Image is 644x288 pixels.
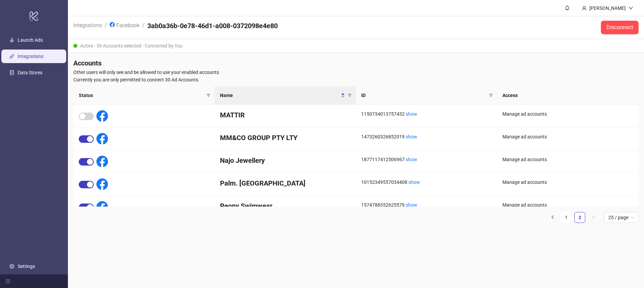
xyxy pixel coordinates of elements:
[575,212,585,223] a: 2
[628,6,633,11] span: down
[18,264,35,269] a: Settings
[205,90,212,100] span: filter
[502,156,633,163] div: Manage ad accounts
[220,92,339,99] span: Name
[361,92,486,99] span: ID
[361,110,492,118] div: 1150734013757432
[220,201,350,211] h4: Peony Swimwear
[547,212,558,223] li: Previous Page
[346,90,353,100] span: filter
[406,202,417,208] a: show
[220,133,350,142] h4: MM&CO GROUP PTY LTY
[220,156,350,165] h4: Najo Jewellery
[73,58,639,68] h4: Accounts
[502,133,633,140] div: Manage ad accounts
[565,5,570,10] span: bell
[406,134,417,139] a: show
[561,212,572,223] li: 1
[489,93,493,97] span: filter
[502,178,633,186] div: Manage ad accounts
[604,212,639,223] div: Page Size
[502,110,633,118] div: Manage ad accounts
[72,21,103,28] a: Integrations
[147,21,278,31] h4: 3ab0a36b-0e78-46d1-a008-0372098e4e80
[361,201,492,209] div: 1574788352625579
[5,279,10,284] span: menu-fold
[215,86,356,105] th: Name
[206,93,210,97] span: filter
[108,21,141,28] a: Facebook
[502,201,633,209] div: Manage ad accounts
[582,6,587,11] span: user
[18,37,43,43] a: Launch Ads
[574,212,585,223] li: 2
[408,179,420,185] a: show
[601,21,639,34] button: Disconnect
[487,90,494,100] span: filter
[68,39,644,53] div: Active - 30 Accounts selected - Connected by You
[587,4,628,12] div: [PERSON_NAME]
[18,54,43,59] a: Integrations
[561,212,571,223] a: 1
[588,212,599,223] li: Next Page
[361,156,492,163] div: 1877117412506967
[220,110,350,120] h4: MATTIR
[497,86,639,105] th: Access
[73,76,639,83] span: Currently you are only permitted to connect 30 Ad Accounts
[105,21,107,34] li: /
[551,215,555,219] span: left
[142,21,145,34] li: /
[348,93,352,97] span: filter
[406,111,417,117] a: show
[608,212,634,223] span: 25 / page
[406,157,417,162] a: show
[79,92,204,99] span: Status
[73,69,639,76] span: Other users will only see and be allowed to use your enabled accounts
[361,133,492,140] div: 1473260326852019
[588,212,599,223] button: right
[361,178,492,186] div: 10152349557034408
[606,24,633,31] span: Disconnect
[591,215,595,219] span: right
[18,70,42,75] a: Data Stores
[220,178,350,188] h4: Palm. [GEOGRAPHIC_DATA]
[547,212,558,223] button: left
